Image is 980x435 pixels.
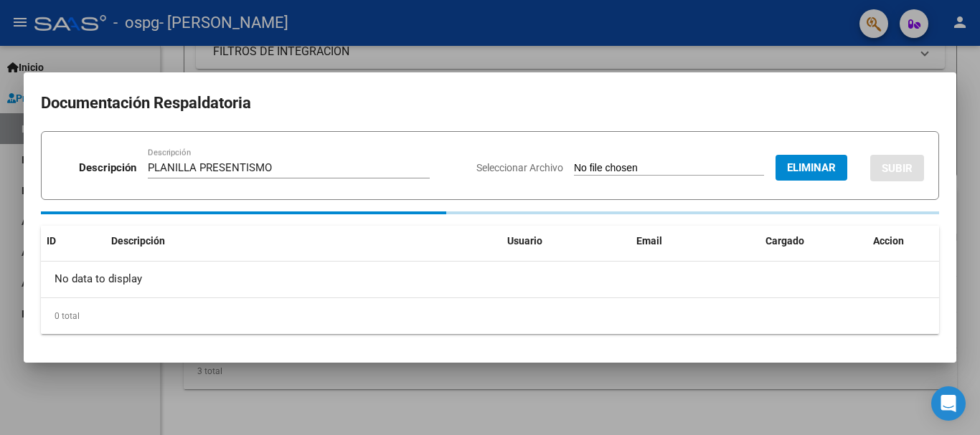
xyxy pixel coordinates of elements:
[501,226,631,257] datatable-header-cell: Usuario
[776,155,847,181] button: Eliminar
[41,298,939,334] div: 0 total
[41,90,939,117] h2: Documentación Respaldatoria
[867,226,939,257] datatable-header-cell: Accion
[636,235,662,247] span: Email
[111,235,165,247] span: Descripción
[41,262,939,297] div: No data to display
[79,160,136,176] p: Descripción
[507,235,542,247] span: Usuario
[760,226,867,257] datatable-header-cell: Cargado
[870,155,924,181] button: SUBIR
[105,226,501,257] datatable-header-cell: Descripción
[631,226,760,257] datatable-header-cell: Email
[787,161,836,174] span: Eliminar
[41,226,105,257] datatable-header-cell: ID
[931,386,966,421] div: Open Intercom Messenger
[873,235,904,247] span: Accion
[476,162,563,173] span: Seleccionar Archivo
[765,235,804,247] span: Cargado
[882,162,913,175] span: SUBIR
[47,235,56,247] span: ID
